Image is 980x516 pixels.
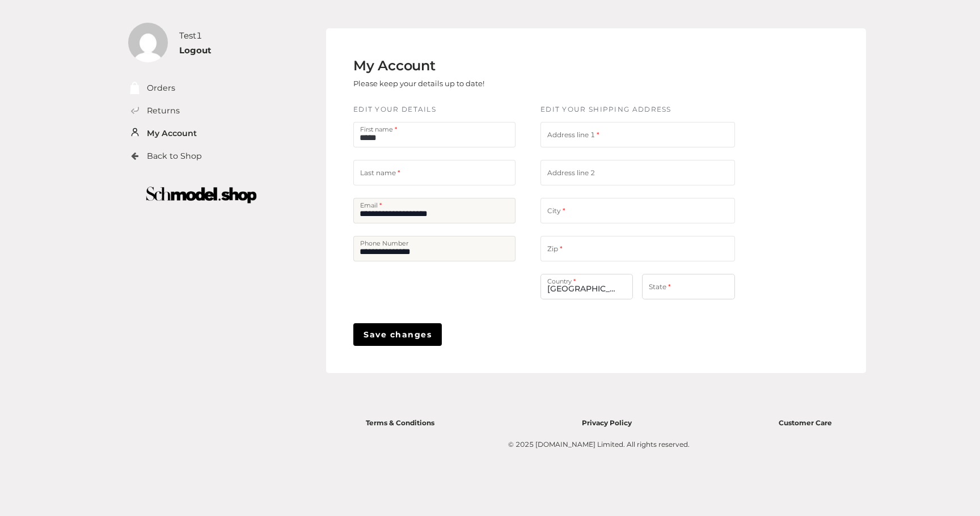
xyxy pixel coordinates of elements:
[360,439,838,450] div: © 2025 [DOMAIN_NAME] Limited. All rights reserved.
[353,104,436,115] label: EDIT YOUR DETAILS
[364,328,432,341] span: Save changes
[353,74,484,92] p: Please keep your details up to date!
[353,323,442,346] button: Save changes
[147,150,202,163] a: Back to Shop
[147,104,180,117] a: Returns
[147,82,175,95] a: Orders
[540,104,671,115] label: EDIT YOUR SHIPPING ADDRESS
[547,274,626,299] span: [GEOGRAPHIC_DATA] ([GEOGRAPHIC_DATA])
[366,418,434,427] span: Terms & Conditions
[147,127,197,140] a: My Account
[353,58,484,74] h2: My Account
[366,416,434,428] a: Terms & Conditions
[582,418,632,427] span: Privacy Policy
[179,45,212,56] a: Logout
[582,416,632,428] a: Privacy Policy
[179,28,212,43] div: Test1
[779,416,832,428] a: Customer Care
[779,418,832,427] span: Customer Care
[121,179,282,211] img: boutique-logo.png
